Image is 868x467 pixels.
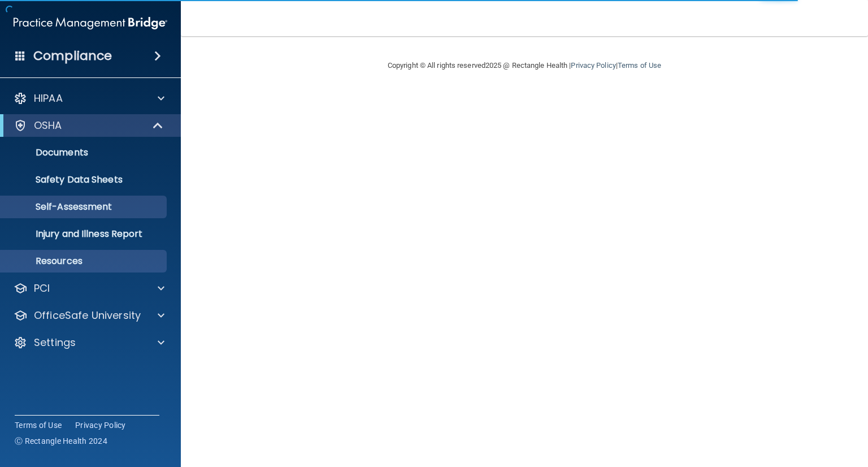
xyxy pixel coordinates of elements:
p: Injury and Illness Report [7,228,162,240]
p: HIPAA [34,92,63,105]
a: Privacy Policy [75,420,126,431]
a: HIPAA [14,92,164,105]
img: PMB logo [14,12,167,34]
a: Terms of Use [618,61,661,70]
a: Terms of Use [15,420,62,431]
p: OSHA [34,119,62,132]
a: Settings [14,336,164,349]
a: OfficeSafe University [14,309,164,322]
a: PCI [14,282,164,295]
a: Privacy Policy [571,61,615,70]
a: OSHA [14,119,164,132]
p: Settings [34,336,76,349]
h4: Compliance [33,48,112,64]
p: Resources [7,256,162,267]
span: Ⓒ Rectangle Health 2024 [15,435,107,447]
p: Self-Assessment [7,201,162,213]
p: Safety Data Sheets [7,174,162,185]
p: Documents [7,147,162,158]
div: Copyright © All rights reserved 2025 @ Rectangle Health | | [318,47,731,84]
p: OfficeSafe University [34,309,141,322]
p: PCI [34,282,50,295]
